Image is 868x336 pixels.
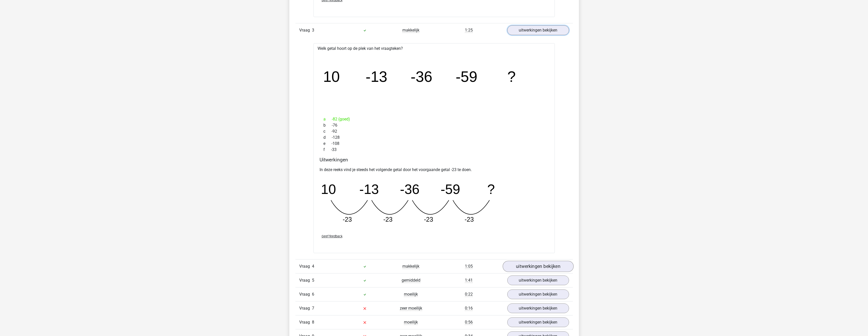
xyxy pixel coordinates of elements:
[299,277,312,283] span: Vraag
[465,292,473,297] span: 0:22
[400,306,422,311] span: zeer moeilijk
[465,264,473,269] span: 1:05
[455,68,477,85] tspan: -59
[320,128,549,134] div: -92
[402,264,419,269] span: makkelijk
[299,27,312,33] span: Vraag
[299,305,312,311] span: Vraag
[402,28,419,33] span: makkelijk
[312,278,314,283] span: 5
[502,261,573,272] a: uitwerkingen bekijken
[465,278,473,283] span: 1:41
[487,182,495,197] tspan: ?
[323,116,332,122] span: a
[424,216,433,223] tspan: -23
[507,303,569,313] a: uitwerkingen bekijken
[465,320,473,325] span: 0:56
[320,116,549,122] div: -82 (goed)
[321,182,336,197] tspan: 10
[465,28,473,33] span: 1:25
[507,68,516,85] tspan: ?
[299,319,312,325] span: Vraag
[320,147,549,153] div: -33
[320,122,549,128] div: -76
[312,292,314,297] span: 6
[402,278,420,283] span: gemiddeld
[313,43,555,253] div: Welk getal hoort op de plek van het vraagteken?
[312,264,314,269] span: 4
[507,317,569,327] a: uitwerkingen bekijken
[323,134,332,141] span: d
[383,216,392,223] tspan: -23
[507,276,569,285] a: uitwerkingen bekijken
[312,306,314,311] span: 7
[400,182,419,197] tspan: -36
[323,68,340,85] tspan: 10
[440,182,460,197] tspan: -59
[323,122,332,128] span: b
[366,68,387,85] tspan: -13
[342,216,352,223] tspan: -23
[323,147,331,153] span: f
[320,141,549,147] div: -108
[359,182,379,197] tspan: -13
[320,157,549,163] h4: Uitwerkingen
[320,167,549,173] p: In deze reeks vind je steeds het volgende getal door het voorgaande getal -23 te doen.
[507,25,569,35] a: uitwerkingen bekijken
[299,291,312,297] span: Vraag
[322,234,342,238] span: Geef feedback
[323,128,332,134] span: c
[464,216,474,223] tspan: -23
[404,320,418,325] span: moeilijk
[507,289,569,299] a: uitwerkingen bekijken
[323,141,332,147] span: e
[411,68,432,85] tspan: -36
[299,263,312,269] span: Vraag
[465,306,473,311] span: 0:16
[312,320,314,325] span: 8
[312,28,314,33] span: 3
[404,292,418,297] span: moeilijk
[320,134,549,141] div: -128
